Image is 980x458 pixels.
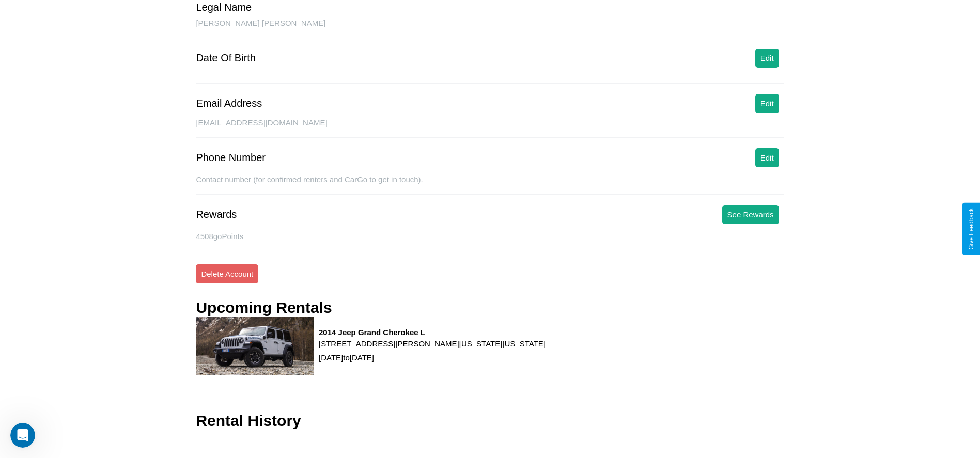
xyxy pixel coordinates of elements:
[196,209,237,220] div: Rewards
[722,205,779,224] button: See Rewards
[319,337,546,351] p: [STREET_ADDRESS][PERSON_NAME][US_STATE][US_STATE]
[755,94,779,113] button: Edit
[755,49,779,68] button: Edit
[196,19,784,38] div: [PERSON_NAME] [PERSON_NAME]
[319,351,546,365] p: [DATE] to [DATE]
[755,148,779,167] button: Edit
[10,423,35,448] iframe: Intercom live chat
[319,328,546,337] h3: 2014 Jeep Grand Cherokee L
[196,98,262,109] div: Email Address
[196,412,301,430] h3: Rental History
[196,229,784,243] p: 4508 goPoints
[196,264,258,283] button: Delete Account
[196,52,256,64] div: Date Of Birth
[196,299,332,317] h3: Upcoming Rentals
[196,2,252,13] div: Legal Name
[968,208,975,250] div: Give Feedback
[196,118,784,138] div: [EMAIL_ADDRESS][DOMAIN_NAME]
[196,317,314,375] img: rental
[196,175,784,195] div: Contact number (for confirmed renters and CarGo to get in touch).
[196,152,266,164] div: Phone Number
